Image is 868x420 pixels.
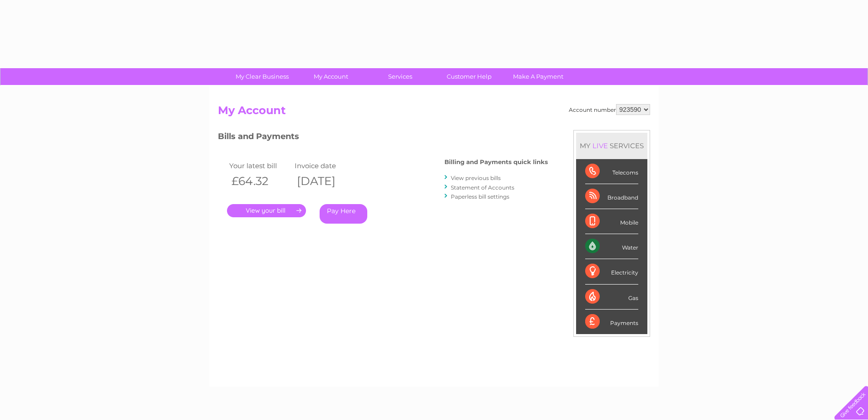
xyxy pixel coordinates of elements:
[292,172,358,190] th: [DATE]
[569,104,650,115] div: Account number
[585,234,638,259] div: Water
[294,68,369,85] a: My Account
[227,160,292,172] td: Your latest bill
[501,68,576,85] a: Make A Payment
[218,104,650,121] h2: My Account
[292,160,358,172] td: Invoice date
[363,68,438,85] a: Services
[585,259,638,284] div: Electricity
[585,285,638,310] div: Gas
[218,130,548,146] h3: Bills and Payments
[585,184,638,209] div: Broadband
[225,68,300,85] a: My Clear Business
[591,141,610,150] div: LIVE
[585,310,638,334] div: Payments
[320,204,367,224] a: Pay Here
[227,172,292,190] th: £64.32
[585,159,638,184] div: Telecoms
[444,159,548,165] h4: Billing and Payments quick links
[227,204,306,217] a: .
[451,193,509,200] a: Paperless bill settings
[576,133,647,159] div: MY SERVICES
[451,184,514,191] a: Statement of Accounts
[432,68,507,85] a: Customer Help
[451,175,501,181] a: View previous bills
[585,209,638,234] div: Mobile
